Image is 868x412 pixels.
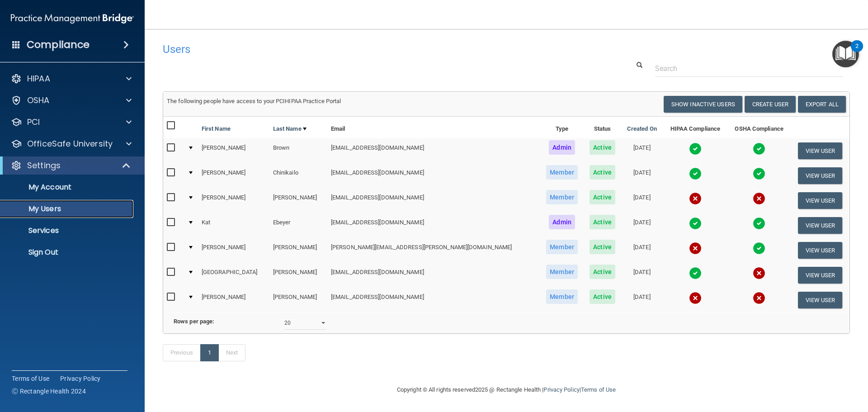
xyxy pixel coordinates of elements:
[798,96,846,113] a: Export All
[584,117,621,138] th: Status
[174,318,214,325] b: Rows per page:
[855,46,859,58] div: 2
[327,213,540,238] td: [EMAIL_ADDRESS][DOMAIN_NAME]
[11,138,132,149] a: OfficeSafe University
[689,142,702,155] img: tick.e7d51cea.svg
[27,138,113,149] p: OfficeSafe University
[269,213,327,238] td: Ebeyer
[327,188,540,213] td: [EMAIL_ADDRESS][DOMAIN_NAME]
[546,190,578,204] span: Member
[581,386,616,393] a: Terms of Use
[621,188,663,213] td: [DATE]
[198,238,269,263] td: [PERSON_NAME]
[753,217,765,230] img: tick.e7d51cea.svg
[269,163,327,188] td: Chinikailo
[327,238,540,263] td: [PERSON_NAME][EMAIL_ADDRESS][PERSON_NAME][DOMAIN_NAME]
[540,117,584,138] th: Type
[689,242,702,255] img: cross.ca9f0e7f.svg
[27,95,50,106] p: OSHA
[198,138,269,163] td: [PERSON_NAME]
[798,217,843,234] button: View User
[546,265,578,279] span: Member
[798,242,843,259] button: View User
[753,242,765,255] img: tick.e7d51cea.svg
[798,167,843,184] button: View User
[753,192,765,205] img: cross.ca9f0e7f.svg
[60,374,101,383] a: Privacy Policy
[590,289,615,304] span: Active
[11,9,134,28] img: PMB logo
[621,263,663,288] td: [DATE]
[273,123,307,134] a: Last Name
[27,38,90,51] h4: Compliance
[621,238,663,263] td: [DATE]
[167,98,341,104] span: The following people have access to your PCIHIPAA Practice Portal
[753,267,765,279] img: cross.ca9f0e7f.svg
[327,263,540,288] td: [EMAIL_ADDRESS][DOMAIN_NAME]
[798,267,843,284] button: View User
[341,375,671,404] div: Copyright © All rights reserved 2025 @ Rectangle Health | |
[546,240,578,254] span: Member
[689,217,702,230] img: tick.e7d51cea.svg
[12,387,86,396] span: Ⓒ Rectangle Health 2024
[269,288,327,312] td: [PERSON_NAME]
[198,213,269,238] td: Kat
[327,163,540,188] td: [EMAIL_ADDRESS][DOMAIN_NAME]
[198,188,269,213] td: [PERSON_NAME]
[6,204,129,213] p: My Users
[627,123,657,134] a: Created On
[218,344,245,361] a: Next
[27,73,50,84] p: HIPAA
[327,138,540,163] td: [EMAIL_ADDRESS][DOMAIN_NAME]
[832,41,859,67] button: Open Resource Center, 2 new notifications
[200,344,219,361] a: 1
[549,215,575,229] span: Admin
[655,60,843,77] input: Search
[590,165,615,180] span: Active
[6,226,129,235] p: Services
[163,43,558,55] h4: Users
[6,248,129,257] p: Sign Out
[590,190,615,204] span: Active
[269,138,327,163] td: Brown
[11,95,132,106] a: OSHA
[745,96,796,113] button: Create User
[202,123,231,134] a: First Name
[753,292,765,304] img: cross.ca9f0e7f.svg
[753,167,765,180] img: tick.e7d51cea.svg
[163,344,201,361] a: Previous
[689,192,702,205] img: cross.ca9f0e7f.svg
[198,288,269,312] td: [PERSON_NAME]
[11,117,132,128] a: PCI
[327,117,540,138] th: Email
[12,374,49,383] a: Terms of Use
[11,160,131,171] a: Settings
[269,263,327,288] td: [PERSON_NAME]
[712,348,857,384] iframe: Drift Widget Chat Controller
[590,265,615,279] span: Active
[269,188,327,213] td: [PERSON_NAME]
[621,163,663,188] td: [DATE]
[590,140,615,155] span: Active
[798,292,843,308] button: View User
[689,292,702,304] img: cross.ca9f0e7f.svg
[27,160,61,171] p: Settings
[727,117,791,138] th: OSHA Compliance
[546,165,578,180] span: Member
[590,215,615,229] span: Active
[327,288,540,312] td: [EMAIL_ADDRESS][DOMAIN_NAME]
[621,288,663,312] td: [DATE]
[6,183,129,192] p: My Account
[689,267,702,279] img: tick.e7d51cea.svg
[798,192,843,209] button: View User
[27,117,40,128] p: PCI
[753,142,765,155] img: tick.e7d51cea.svg
[663,117,727,138] th: HIPAA Compliance
[11,73,132,84] a: HIPAA
[621,213,663,238] td: [DATE]
[198,163,269,188] td: [PERSON_NAME]
[798,142,843,159] button: View User
[269,238,327,263] td: [PERSON_NAME]
[549,140,575,155] span: Admin
[689,167,702,180] img: tick.e7d51cea.svg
